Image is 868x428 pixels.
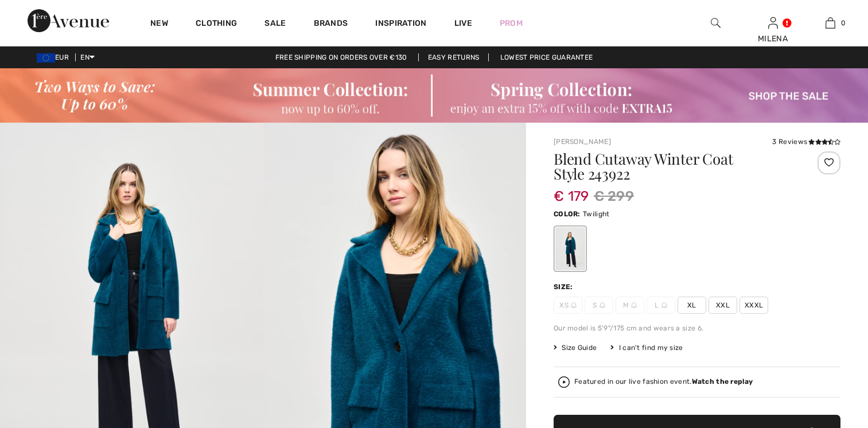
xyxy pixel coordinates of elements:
img: ring-m.svg [631,302,637,308]
span: 0 [841,18,846,28]
span: XXL [709,297,737,314]
div: I can't find my size [610,343,683,353]
a: Free shipping on orders over €130 [266,53,417,61]
a: Clothing [196,18,237,30]
img: ring-m.svg [600,302,605,308]
span: EUR [37,53,73,61]
a: Easy Returns [418,53,489,61]
strong: Watch the replay [692,378,753,386]
img: My Bag [826,16,835,30]
a: [PERSON_NAME] [554,138,611,146]
div: Featured in our live fashion event. [574,378,753,386]
div: Our model is 5'9"/175 cm and wears a size 6. [554,323,840,333]
a: Live [454,17,472,29]
a: New [150,18,168,30]
span: Twilight [583,210,609,218]
span: Size Guide [554,343,597,353]
a: Brands [314,18,348,30]
span: Inspiration [375,18,426,30]
a: Sale [264,18,286,30]
span: M [616,297,644,314]
img: My Info [768,16,778,30]
span: XL [678,297,706,314]
img: search the website [711,16,721,30]
a: Prom [500,17,523,29]
h1: Blend Cutaway Winter Coat Style 243922 [554,151,793,181]
img: 1ère Avenue [28,9,109,32]
span: L [647,297,675,314]
a: Sign In [768,17,778,28]
div: 3 Reviews [772,137,840,147]
span: XS [554,297,582,314]
span: S [585,297,613,314]
img: Watch the replay [558,376,570,388]
img: ring-m.svg [661,302,667,308]
img: Euro [37,53,55,63]
div: Twilight [555,227,585,270]
span: € 179 [554,177,589,204]
a: Lowest Price Guarantee [491,53,602,61]
img: ring-m.svg [571,302,577,308]
div: MILENA [745,33,801,45]
span: XXXL [739,297,768,314]
div: Size: [554,282,575,292]
a: 0 [802,16,858,30]
span: € 299 [594,186,635,207]
span: EN [80,53,95,61]
span: Color: [554,210,581,218]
